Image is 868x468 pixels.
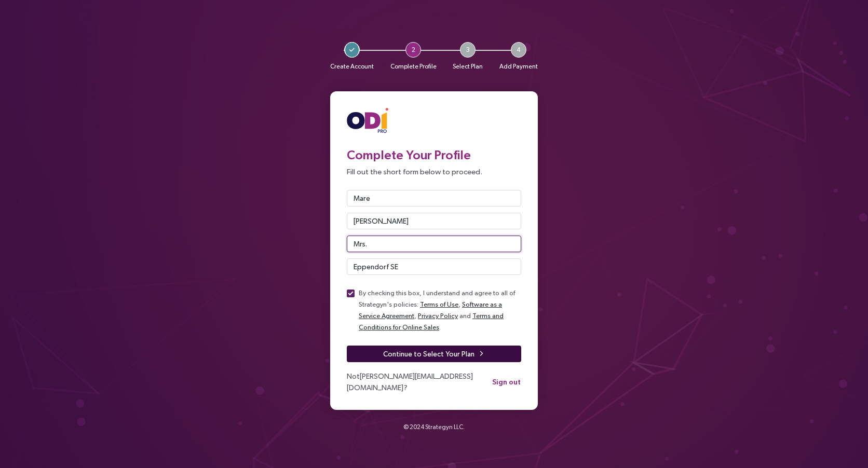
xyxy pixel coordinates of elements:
input: First Name [347,190,521,207]
span: 2 [405,42,421,58]
p: Add Payment [499,61,538,73]
div: © 2024 . [330,410,538,445]
span: Sign out [492,376,521,388]
a: Software as a Service Agreement [359,300,502,320]
span: Not [PERSON_NAME][EMAIL_ADDRESS][DOMAIN_NAME] ? [347,372,473,392]
p: Complete Profile [390,61,437,73]
span: 3 [460,42,476,58]
a: Privacy Policy [418,312,458,320]
p: Create Account [330,61,374,73]
button: Sign out [492,376,521,388]
button: Continue to Select Your Plan [347,346,521,362]
p: Fill out the short form below to proceed. [347,166,521,177]
a: Terms and Conditions for Online Sales [359,312,504,331]
input: Title [347,236,521,252]
input: Organization [347,258,521,275]
a: Terms of Use [420,300,458,308]
h3: Complete Your Profile [347,147,521,162]
span: 4 [511,42,526,58]
p: By checking this box, I understand and agree to all of Strategyn's policies: , , and . [359,287,521,333]
span: Continue to Select Your Plan [383,348,474,360]
a: Strategyn LLC [425,423,463,431]
input: Last Name [347,213,521,229]
img: ODIpro [347,108,388,135]
p: Select Plan [453,61,483,73]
